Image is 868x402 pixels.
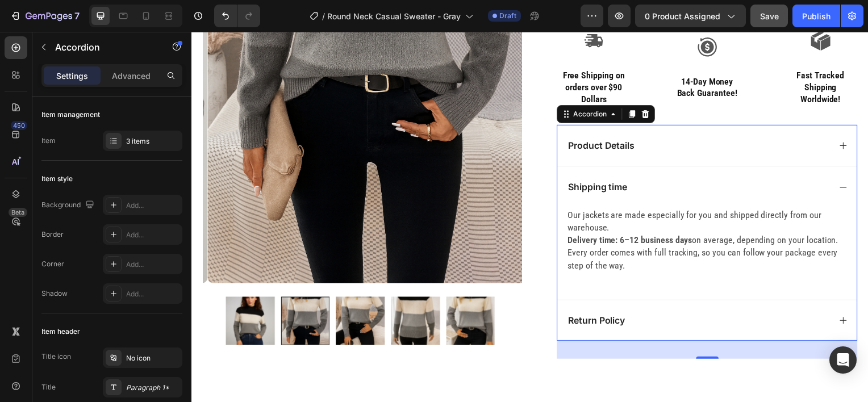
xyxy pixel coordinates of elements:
[792,5,840,27] button: Publish
[41,136,56,146] div: Item
[41,382,56,392] div: Title
[378,178,664,254] p: Our jackets are made especially for you and shipped directly from our warehouse. on average, depe...
[191,32,868,402] iframe: Design area
[379,285,436,297] p: Return Policy
[11,121,27,130] div: 450
[41,229,64,240] div: Border
[829,346,857,374] div: Open Intercom Messenger
[379,109,446,121] p: Product Details
[41,198,97,213] div: Background
[369,39,441,74] p: Free Shipping on orders over $90 Dollars
[322,10,325,22] span: /
[379,150,439,162] p: Shipping time
[9,208,27,217] div: Beta
[41,259,64,269] div: Corner
[74,9,80,23] p: 7
[112,70,151,82] p: Advanced
[378,204,504,215] strong: Delivery time: 6–12 business days
[126,259,180,270] div: Add...
[760,11,779,21] span: Save
[126,289,180,299] div: Add...
[41,110,100,120] div: Item management
[41,326,80,337] div: Item header
[41,288,68,299] div: Shadow
[214,5,260,27] div: Undo/Redo
[126,200,180,211] div: Add...
[41,351,71,362] div: Title icon
[382,78,420,88] div: Accordion
[41,174,73,184] div: Item style
[802,10,831,22] div: Publish
[645,10,720,22] span: 0 product assigned
[5,5,85,27] button: 7
[126,136,180,146] div: 3 items
[55,40,152,54] p: Accordion
[56,70,88,82] p: Settings
[126,353,180,363] div: No icon
[597,39,669,74] p: Fast Tracked Shipping Worldwide!
[635,5,746,27] button: 0 product assigned
[750,5,788,27] button: Save
[483,45,555,69] p: 14-Day Money Back Guarantee!
[327,10,461,22] span: Round Neck Casual Sweater - Gray
[499,11,516,21] span: Draft
[126,230,180,240] div: Add...
[126,383,180,393] div: Paragraph 1*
